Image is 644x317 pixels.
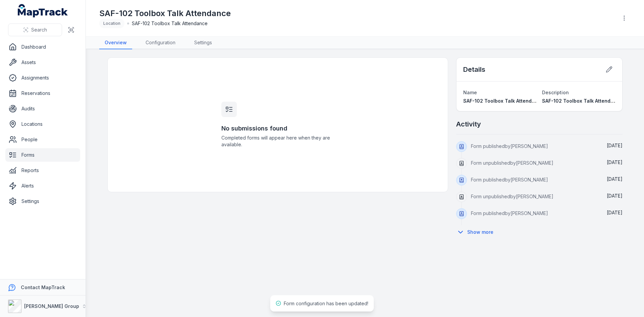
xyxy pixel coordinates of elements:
[21,284,65,290] strong: Contact MapTrack
[99,8,231,19] h1: SAF-102 Toolbox Talk Attendance
[5,133,80,146] a: People
[607,159,623,165] time: 8/21/2025, 12:19:57 PM
[189,37,217,49] a: Settings
[5,40,80,54] a: Dashboard
[5,148,80,162] a: Forms
[5,56,80,69] a: Assets
[99,37,132,49] a: Overview
[607,210,623,215] span: [DATE]
[607,210,623,215] time: 6/5/2025, 9:19:44 AM
[132,20,208,27] span: SAF-102 Toolbox Talk Attendance
[471,210,548,216] span: Form published by [PERSON_NAME]
[5,179,80,193] a: Alerts
[8,23,62,36] button: Search
[5,195,80,208] a: Settings
[221,124,334,133] h3: No submissions found
[5,102,80,115] a: Audits
[5,71,80,85] a: Assignments
[607,143,623,148] span: [DATE]
[5,164,80,177] a: Reports
[31,27,47,33] span: Search
[607,176,623,182] span: [DATE]
[463,65,485,74] h2: Details
[5,87,80,100] a: Reservations
[471,177,548,182] span: Form published by [PERSON_NAME]
[542,98,623,104] span: SAF-102 Toolbox Talk Attendance
[463,90,477,95] span: Name
[284,301,368,306] span: Form configuration has been updated!
[607,176,623,182] time: 8/21/2025, 12:10:17 PM
[221,135,334,148] span: Completed forms will appear here when they are available.
[463,98,544,104] span: SAF-102 Toolbox Talk Attendance
[471,194,553,199] span: Form unpublished by [PERSON_NAME]
[471,143,548,149] span: Form published by [PERSON_NAME]
[5,117,80,131] a: Locations
[140,37,181,49] a: Configuration
[456,225,498,239] button: Show more
[607,193,623,199] span: [DATE]
[471,160,553,166] span: Form unpublished by [PERSON_NAME]
[99,19,124,28] div: Location
[18,4,68,17] a: MapTrack
[456,119,481,129] h2: Activity
[607,193,623,199] time: 6/24/2025, 11:07:19 AM
[542,90,569,95] span: Description
[607,159,623,165] span: [DATE]
[24,303,79,309] strong: [PERSON_NAME] Group
[607,143,623,148] time: 8/21/2025, 1:18:39 PM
